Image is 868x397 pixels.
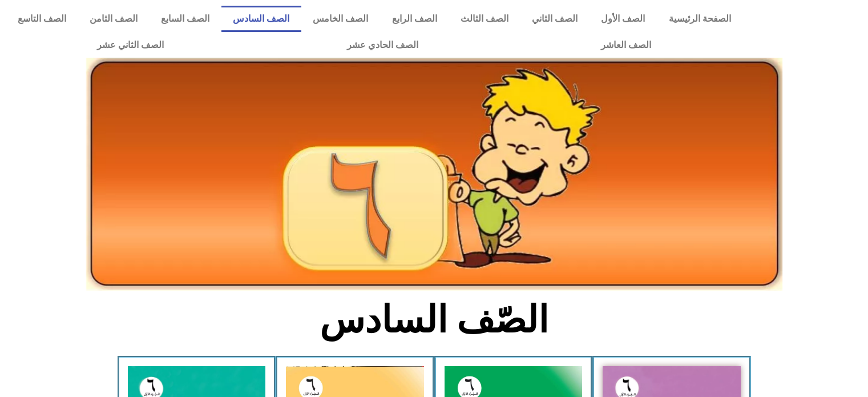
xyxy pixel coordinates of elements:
[255,32,509,58] a: الصف الحادي عشر
[245,298,623,342] h2: الصّف السادس
[520,6,589,32] a: الصف الثاني
[301,6,380,32] a: الصف الخامس
[449,6,520,32] a: الصف الثالث
[6,32,255,58] a: الصف الثاني عشر
[78,6,149,32] a: الصف الثامن
[590,6,657,32] a: الصف الأول
[510,32,742,58] a: الصف العاشر
[6,6,78,32] a: الصف التاسع
[149,6,221,32] a: الصف السابع
[380,6,449,32] a: الصف الرابع
[657,6,742,32] a: الصفحة الرئيسية
[221,6,301,32] a: الصف السادس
